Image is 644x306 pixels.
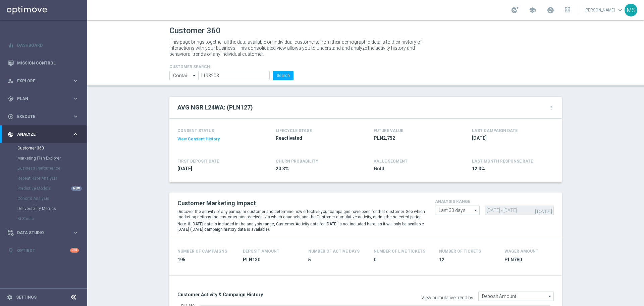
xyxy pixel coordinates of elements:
[177,209,425,220] p: Discover the activity of any particular customer and determine how effective your campaigns have ...
[435,206,480,215] input: analysis range
[17,206,70,211] a: Deliverability Metrics
[8,114,72,120] div: Execute
[308,249,360,254] h4: Number of Active Days
[70,248,79,253] div: +10
[7,132,79,137] button: track_changes Analyze keyboard_arrow_right
[374,257,431,263] span: 0
[625,4,637,16] div: MS
[7,60,79,66] button: Mission Control
[276,128,312,133] h4: LIFECYCLE STAGE
[8,230,72,236] div: Data Studio
[8,78,14,84] i: person_search
[72,95,79,102] i: keyboard_arrow_right
[17,156,70,161] a: Marketing Plan Explorer
[472,128,518,133] h4: LAST CAMPAIGN DATE
[7,114,79,119] button: play_circle_outline Execute keyboard_arrow_right
[276,159,318,164] span: CHURN PROBABILITY
[374,159,408,164] h4: VALUE SEGMENT
[72,113,79,120] i: keyboard_arrow_right
[177,221,425,232] p: Note: if [DATE] date is included in the analysis range, Customer Activity data for [DATE] is not ...
[472,166,550,172] span: 12.3%
[8,248,14,254] i: lightbulb
[17,214,87,224] div: BI Studio
[177,166,256,172] span: 2017-05-13
[243,257,300,263] span: PLN130
[17,183,87,193] div: Predictive Models
[7,78,79,84] button: person_search Explore keyboard_arrow_right
[273,71,293,80] button: Search
[8,96,72,102] div: Plan
[243,249,279,254] h4: Deposit Amount
[17,242,70,259] a: Optibot
[177,257,235,263] span: 195
[17,193,87,204] div: Cohorts Analysis
[17,36,79,54] a: Dashboard
[421,295,473,301] label: View cumulative trend by
[17,97,72,101] span: Plan
[504,257,562,263] span: PLN780
[8,131,72,137] div: Analyze
[177,136,220,142] button: View Consent History
[17,115,72,119] span: Execute
[198,71,270,80] input: Enter CID, Email, name or phone
[8,78,72,84] div: Explore
[547,292,553,301] i: arrow_drop_down
[308,257,366,263] span: 5
[472,135,550,141] span: 2025-08-20
[439,257,496,263] span: 12
[177,199,425,207] h2: Customer Marketing Impact
[72,78,79,84] i: keyboard_arrow_right
[17,231,72,235] span: Data Studio
[177,249,227,254] h4: Number of Campaigns
[177,292,361,298] h3: Customer Activity & Campaign History
[177,159,219,164] h4: FIRST DEPOSIT DATE
[17,132,72,136] span: Analyze
[72,131,79,137] i: keyboard_arrow_right
[504,249,538,254] h4: Wager Amount
[435,199,554,204] h4: analysis range
[16,295,37,299] a: Settings
[473,206,479,215] i: arrow_drop_down
[7,96,79,101] button: gps_fixed Plan keyboard_arrow_right
[7,294,13,300] i: settings
[8,36,79,54] div: Dashboard
[616,6,624,14] span: keyboard_arrow_down
[177,128,256,133] h4: CONSENT STATUS
[548,105,554,111] i: more_vert
[7,43,79,48] button: equalizer Dashboard
[17,153,87,163] div: Marketing Plan Explorer
[276,135,354,141] span: Reactivated
[439,249,481,254] h4: Number Of Tickets
[17,79,72,83] span: Explore
[17,173,87,183] div: Repeat Rate Analysis
[169,64,293,69] h4: CUSTOMER SEARCH
[8,114,14,120] i: play_circle_outline
[71,186,82,191] div: NEW
[584,5,625,15] a: [PERSON_NAME]keyboard_arrow_down
[7,230,79,235] button: Data Studio keyboard_arrow_right
[17,204,87,214] div: Deliverability Metrics
[7,248,79,253] button: lightbulb Optibot +10
[177,103,253,112] h2: AVG NGR L24WA: (PLN127)
[17,143,87,153] div: Customer 360
[8,42,14,48] i: equalizer
[191,71,198,80] i: arrow_drop_down
[169,71,198,80] input: Contains
[8,131,14,137] i: track_changes
[8,242,79,259] div: Optibot
[374,135,452,141] span: PLN2,752
[374,166,452,172] span: Gold
[169,39,428,57] p: This page brings together all the data available on individual customers, from their demographic ...
[374,249,425,254] h4: Number Of Live Tickets
[17,145,70,151] a: Customer 360
[374,128,403,133] h4: FUTURE VALUE
[72,229,79,236] i: keyboard_arrow_right
[8,54,79,72] div: Mission Control
[276,166,354,172] span: 20.3%
[17,163,87,173] div: Business Performance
